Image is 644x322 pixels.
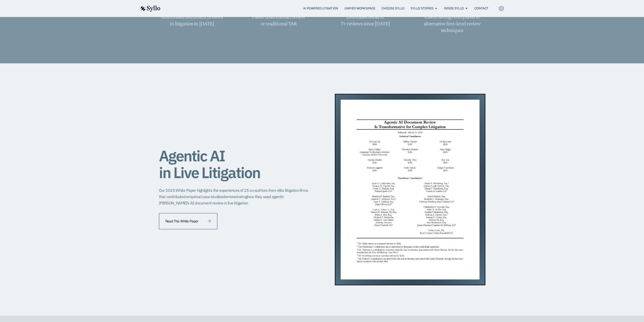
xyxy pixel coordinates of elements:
h1: Agentic AI in Live Litigation [159,147,309,181]
h5: Client savings compared to alternative first-level review techniques [419,13,485,33]
span: Our 2025 White Paper highlights the experiences of 25 co-authors from elite litigation firms that... [159,188,308,199]
a: Read The White Paper [159,213,217,229]
a: Syllo Stories [410,6,433,11]
a: Inside Syllo [444,6,464,11]
a: AI Powered Litigation [303,6,338,11]
a: Contact [474,6,488,11]
span: demonstrating [223,194,247,199]
nav: Menu [171,6,488,11]
span: how they used agentic [PERSON_NAME]’s AI document review in live litigation [159,194,284,205]
h5: Automated document reviews in litigation in [DATE] [161,13,223,27]
span: Read The White Paper [165,219,198,223]
img: White Paper Cover [341,100,480,279]
img: syllo [140,6,160,12]
h5: Faster than human review or traditional TAR [252,13,305,27]
a: Unified Workspace [344,6,375,11]
h5: Estimated recall in 7+ reviews since [DATE] [341,13,390,27]
div: Menu Toggle [171,6,488,11]
a: Choose Syllo [381,6,404,11]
